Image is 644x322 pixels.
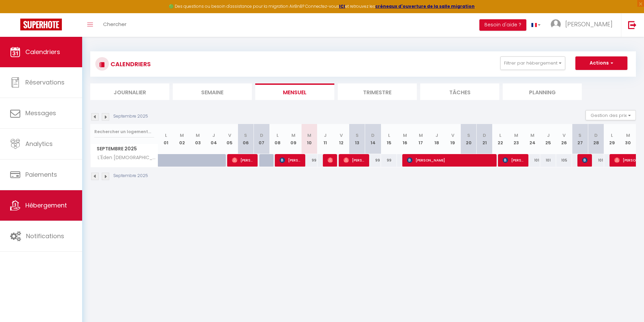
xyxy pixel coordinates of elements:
[563,132,566,139] abbr: V
[260,132,263,139] abbr: D
[333,124,349,154] th: 12
[232,154,253,167] span: [PERSON_NAME]
[556,124,572,154] th: 26
[165,132,167,139] abbr: L
[356,132,359,139] abbr: S
[407,154,492,167] span: [PERSON_NAME]
[604,124,620,154] th: 29
[328,154,333,167] span: [PERSON_NAME]
[572,124,588,154] th: 27
[25,140,53,148] span: Analytics
[365,154,381,167] div: 99
[196,132,200,139] abbr: M
[324,132,327,139] abbr: J
[381,124,397,154] th: 15
[551,19,561,29] img: ...
[92,154,159,162] span: L'Éden [DEMOGRAPHIC_DATA] – Suite Natura
[269,124,285,154] th: 08
[419,132,423,139] abbr: M
[575,56,627,70] button: Actions
[413,124,429,154] th: 17
[158,124,174,154] th: 01
[25,170,57,179] span: Paiements
[477,124,493,154] th: 21
[280,154,301,167] span: [PERSON_NAME]
[98,13,132,37] a: Chercher
[343,154,365,167] span: [PERSON_NAME]
[388,132,390,139] abbr: L
[277,132,279,139] abbr: L
[254,124,269,154] th: 07
[565,20,613,28] span: [PERSON_NAME]
[586,110,636,120] button: Gestion des prix
[524,124,540,154] th: 24
[500,56,565,70] button: Filtrer par hébergement
[420,83,499,100] li: Tâches
[307,132,311,139] abbr: M
[578,132,581,139] abbr: S
[244,132,247,139] abbr: S
[206,124,222,154] th: 04
[371,132,375,139] abbr: D
[26,232,64,240] span: Notifications
[524,154,540,167] div: 101
[628,21,637,29] img: logout
[317,124,333,154] th: 11
[291,132,295,139] abbr: M
[113,173,148,179] p: Septembre 2025
[90,83,169,100] li: Journalier
[540,154,556,167] div: 101
[285,124,301,154] th: 09
[461,124,477,154] th: 20
[588,154,604,167] div: 101
[556,154,572,167] div: 105
[340,132,343,139] abbr: V
[301,154,317,167] div: 99
[588,124,604,154] th: 28
[94,126,154,138] input: Rechercher un logement...
[503,83,582,100] li: Planning
[338,83,417,100] li: Trimestre
[365,124,381,154] th: 14
[483,132,486,139] abbr: D
[109,56,151,72] h3: CALENDRIERS
[514,132,518,139] abbr: M
[103,21,126,28] span: Chercher
[403,132,407,139] abbr: M
[25,78,65,86] span: Réservations
[339,3,345,9] a: ICI
[381,154,397,167] div: 99
[445,124,460,154] th: 19
[25,201,67,209] span: Hébergement
[435,132,438,139] abbr: J
[5,3,26,23] button: Ouvrir le widget de chat LiveChat
[212,132,215,139] abbr: J
[611,132,613,139] abbr: L
[91,144,158,154] span: Septembre 2025
[113,113,148,120] p: Septembre 2025
[255,83,334,100] li: Mensuel
[546,13,621,37] a: ... [PERSON_NAME]
[375,3,475,9] a: créneaux d'ouverture de la salle migration
[493,124,508,154] th: 22
[301,124,317,154] th: 10
[429,124,445,154] th: 18
[25,48,60,56] span: Calendriers
[540,124,556,154] th: 25
[173,83,252,100] li: Semaine
[479,19,526,31] button: Besoin d'aide ?
[25,109,56,117] span: Messages
[228,132,231,139] abbr: V
[626,132,630,139] abbr: M
[499,132,501,139] abbr: L
[508,124,524,154] th: 23
[467,132,470,139] abbr: S
[190,124,206,154] th: 03
[530,132,534,139] abbr: M
[547,132,550,139] abbr: J
[620,124,636,154] th: 30
[594,132,598,139] abbr: D
[20,19,62,30] img: Super Booking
